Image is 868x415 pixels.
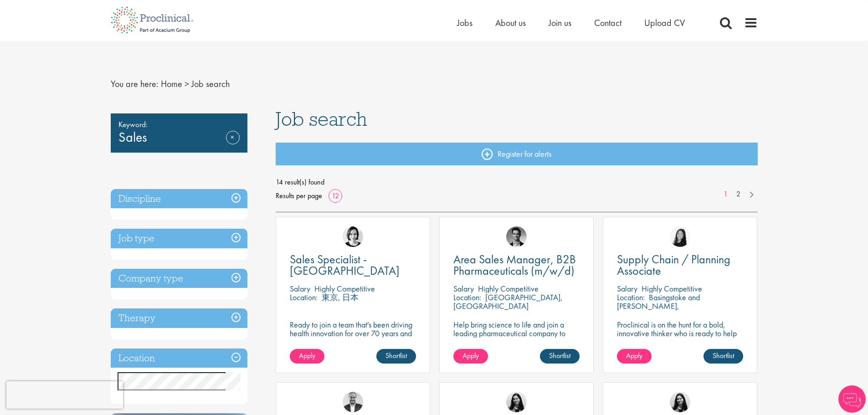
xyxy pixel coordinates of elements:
span: 14 result(s) found [276,175,758,189]
span: Supply Chain / Planning Associate [617,251,730,278]
span: Apply [462,351,479,360]
h3: Job type [111,229,247,248]
h3: Company type [111,269,247,288]
p: Basingstoke and [PERSON_NAME], [GEOGRAPHIC_DATA] [617,292,700,320]
a: Shortlist [540,349,580,364]
p: [GEOGRAPHIC_DATA], [GEOGRAPHIC_DATA] [453,292,563,311]
span: Salary [290,283,310,294]
a: 1 [719,189,732,200]
a: Sales Specialist - [GEOGRAPHIC_DATA] [290,254,416,277]
img: Numhom Sudsok [670,226,690,247]
a: Area Sales Manager, B2B Pharmaceuticals (m/w/d) [453,254,580,277]
a: Apply [617,349,652,364]
span: Area Sales Manager, B2B Pharmaceuticals (m/w/d) [453,251,576,278]
h3: Therapy [111,308,247,328]
img: Indre Stankeviciute [670,392,690,412]
span: Results per page [276,189,322,203]
a: breadcrumb link [161,78,182,90]
span: Location: [453,292,481,302]
p: Highly Competitive [314,283,375,294]
h3: Location [111,348,247,368]
h3: Discipline [111,189,247,209]
a: 2 [732,189,745,200]
p: Ready to join a team that's been driving health innovation for over 70 years and build a career y... [290,320,416,355]
a: Remove [226,131,240,157]
a: Apply [453,349,488,364]
a: About us [495,17,526,29]
p: Proclinical is on the hunt for a bold, innovative thinker who is ready to help push the boundarie... [617,320,743,355]
span: Salary [453,283,474,294]
a: Shortlist [704,349,743,364]
img: Nic Choa [343,226,363,247]
img: Indre Stankeviciute [506,392,527,412]
span: Apply [299,351,315,360]
p: Help bring science to life and join a leading pharmaceutical company to play a key role in drivin... [453,320,580,355]
span: Apply [626,351,642,360]
a: Apply [290,349,324,364]
img: Aitor Melia [343,392,363,412]
a: Shortlist [376,349,416,364]
span: Keyword: [118,118,240,131]
a: Contact [594,17,621,29]
p: 東京, 日本 [322,292,359,302]
a: Supply Chain / Planning Associate [617,254,743,277]
iframe: reCAPTCHA [6,381,123,409]
img: Max Slevogt [506,226,527,247]
a: Upload CV [644,17,685,29]
a: 12 [329,191,342,200]
span: Location: [617,292,645,302]
p: Highly Competitive [642,283,702,294]
span: Job search [191,78,230,90]
div: Sales [111,113,247,153]
span: You are here: [111,78,159,90]
span: Job search [276,107,367,131]
span: Salary [617,283,637,294]
span: Sales Specialist - [GEOGRAPHIC_DATA] [290,251,400,278]
a: Register for alerts [276,143,758,165]
a: Join us [549,17,571,29]
a: Jobs [457,17,473,29]
p: Highly Competitive [478,283,539,294]
img: Chatbot [838,385,866,413]
span: > [185,78,189,90]
span: Location: [290,292,318,302]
